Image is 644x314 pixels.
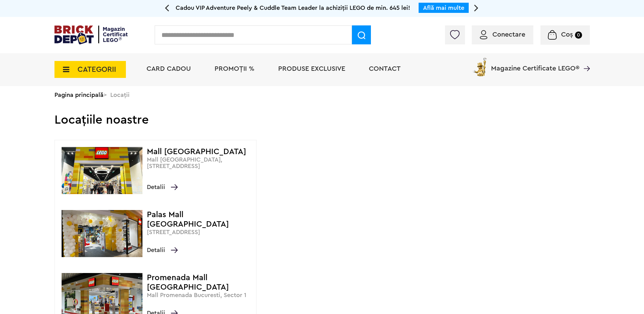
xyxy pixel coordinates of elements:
[147,210,253,229] h4: Palas Mall [GEOGRAPHIC_DATA]
[491,56,579,72] span: Magazine Certificate LEGO®
[77,66,116,73] span: CATEGORII
[278,65,345,72] a: Produse exclusive
[147,182,178,192] span: Detalii
[215,65,254,72] a: PROMOȚII %
[147,292,253,298] p: Mall Promenada Bucuresti, Sector 1
[480,31,525,38] a: Conectare
[561,31,573,38] span: Coș
[54,86,590,104] div: > Locații
[575,32,582,39] small: 0
[54,104,590,126] h2: Locațiile noastre
[147,147,253,156] h4: Mall [GEOGRAPHIC_DATA]
[579,56,590,63] a: Magazine Certificate LEGO®
[423,5,464,11] a: Află mai multe
[369,65,401,72] a: Contact
[147,156,253,169] p: Mall [GEOGRAPHIC_DATA], [STREET_ADDRESS]
[54,92,104,98] a: Pagina principală
[147,273,253,292] h4: Promenada Mall [GEOGRAPHIC_DATA]
[176,5,410,11] span: Cadou VIP Adventure Peely & Cuddle Team Leader la achiziții LEGO de min. 645 lei!
[147,65,191,72] a: Card Cadou
[147,245,178,255] span: Detalii
[147,229,253,235] p: [STREET_ADDRESS]
[492,31,525,38] span: Conectare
